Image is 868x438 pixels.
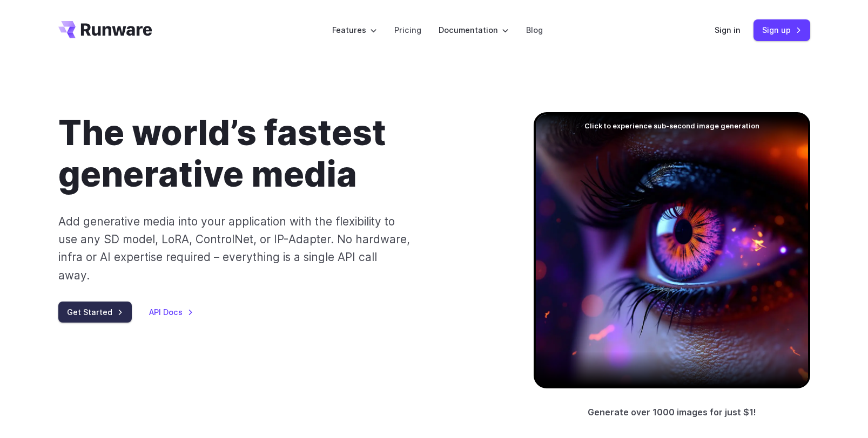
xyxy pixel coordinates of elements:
a: Blog [526,24,543,36]
h1: The world’s fastest generative media [58,112,499,195]
label: Documentation [439,24,509,36]
a: Sign in [715,24,741,36]
p: Add generative media into your application with the flexibility to use any SD model, LoRA, Contro... [58,213,411,284]
a: Go to / [58,21,152,38]
a: Sign up [753,19,810,40]
a: Pricing [394,24,421,36]
p: Generate over 1000 images for just $1! [588,406,756,420]
a: API Docs [149,306,193,318]
a: Get Started [58,302,132,323]
label: Features [332,24,377,36]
